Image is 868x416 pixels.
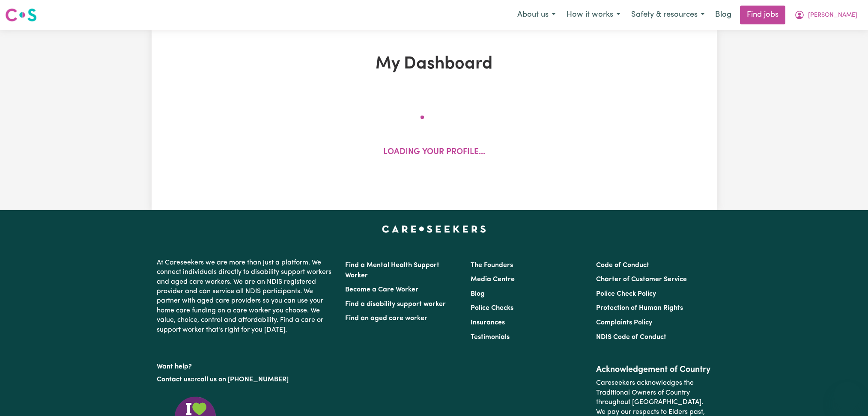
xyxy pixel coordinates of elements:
button: How it works [561,6,626,24]
span: [PERSON_NAME] [808,11,857,20]
a: call us on [PHONE_NUMBER] [197,376,289,383]
iframe: Button to launch messaging window [834,382,861,409]
a: Find jobs [740,6,785,24]
a: Contact us [157,376,191,383]
a: Blog [710,6,737,24]
button: My Account [789,6,863,24]
p: Loading your profile... [383,146,485,159]
a: Protection of Human Rights [596,305,683,312]
h2: Acknowledgement of Country [596,365,711,375]
a: Complaints Policy [596,319,652,326]
img: Careseekers logo [5,7,37,23]
button: Safety & resources [626,6,710,24]
h1: My Dashboard [251,54,617,74]
p: At Careseekers we are more than just a platform. We connect individuals directly to disability su... [157,255,335,338]
a: Police Checks [471,305,513,312]
p: or [157,371,335,388]
a: Blog [471,291,485,297]
a: NDIS Code of Conduct [596,334,666,341]
a: Become a Care Worker [345,286,418,293]
a: Media Centre [471,276,515,283]
a: Find an aged care worker [345,315,427,322]
a: Find a disability support worker [345,301,446,308]
a: Charter of Customer Service [596,276,687,283]
a: Careseekers home page [382,226,486,232]
p: Want help? [157,359,335,371]
a: Insurances [471,319,505,326]
a: The Founders [471,262,513,269]
a: Police Check Policy [596,291,656,297]
a: Careseekers logo [5,5,37,25]
a: Code of Conduct [596,262,649,269]
a: Testimonials [471,334,510,341]
a: Find a Mental Health Support Worker [345,262,439,279]
button: About us [512,6,561,24]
